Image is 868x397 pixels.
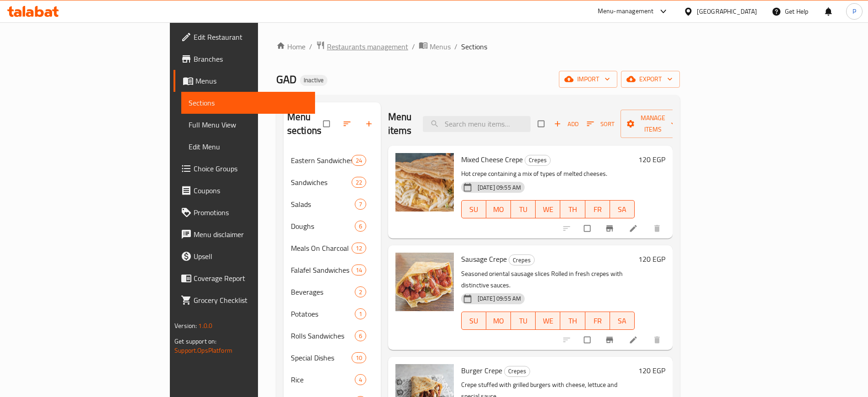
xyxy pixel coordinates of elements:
span: P [852,6,856,16]
span: Sausage Crepe [461,252,507,266]
button: delete [647,330,669,350]
button: TH [560,312,585,330]
a: Support.OpsPlatform [174,344,232,356]
div: Meals On Charcoal12 [284,237,381,259]
span: FR [589,314,606,328]
span: SA [614,314,631,328]
span: Falafel Sandwiches [291,265,352,275]
span: TH [564,203,581,216]
div: items [355,221,366,232]
span: 7 [355,200,366,209]
div: items [352,177,366,188]
button: SA [610,312,635,330]
span: Eastern Sandwiches [291,155,352,166]
button: MO [486,312,511,330]
span: SU [465,203,483,216]
span: [DATE] 09:55 AM [474,183,525,192]
h6: 120 EGP [638,153,665,166]
a: Upsell [174,245,315,267]
span: export [628,74,673,85]
span: Sandwiches [291,177,352,188]
span: 4 [355,376,366,384]
div: Special Dishes10 [284,347,381,369]
span: TH [564,314,581,328]
button: SA [610,200,635,218]
a: Edit menu item [629,335,640,344]
input: search [423,116,531,132]
span: Promotions [194,207,307,218]
span: Edit Restaurant [194,32,307,42]
span: 22 [352,178,366,187]
div: items [352,265,366,275]
button: TH [560,200,585,218]
span: Crepes [505,366,530,376]
span: 12 [352,244,366,253]
a: Menus [174,70,315,92]
span: Add item [552,117,581,131]
a: Grocery Checklist [174,289,315,311]
span: WE [539,203,557,216]
span: Salads [291,199,355,210]
span: Special Dishes [291,352,352,363]
div: Beverages2 [284,281,381,303]
div: Potatoes [291,308,355,319]
a: Coupons [174,180,315,201]
div: Meals On Charcoal [291,243,352,254]
span: Full Menu View [189,119,307,130]
img: Sausage Crepe [395,253,454,311]
a: Menu disclaimer [174,223,315,245]
span: import [566,74,610,85]
div: Salads7 [284,193,381,215]
a: Edit Restaurant [174,26,315,48]
div: Rolls Sandwiches6 [284,325,381,347]
span: 1.0.0 [198,320,212,332]
button: export [621,71,680,88]
div: Sandwiches22 [284,171,381,193]
span: Sort sections [337,114,359,134]
span: Sections [461,41,487,52]
span: Upsell [194,251,307,262]
button: Manage items [621,110,685,138]
a: Edit menu item [629,224,640,233]
p: Hot crepe containing a mix of types of melted cheeses. [461,168,635,180]
a: Restaurants management [316,41,408,53]
button: Add section [359,114,381,134]
div: Eastern Sandwiches24 [284,149,381,171]
span: TU [515,314,532,328]
span: Burger Crepe [461,364,502,377]
span: Doughs [291,221,355,232]
button: Add [552,117,581,131]
span: Edit Menu [189,141,307,152]
a: Edit Menu [181,136,315,158]
span: Menus [195,75,307,86]
a: Full Menu View [181,114,315,136]
button: FR [585,312,610,330]
button: TU [511,312,536,330]
div: items [352,243,366,254]
p: Seasoned oriental sausage slices Rolled in fresh crepes with distinctive sauces. [461,268,635,291]
button: Branch-specific-item [600,218,621,238]
span: Select all sections [318,115,337,132]
span: Select to update [579,220,598,237]
span: Beverages [291,286,355,297]
span: Rolls Sandwiches [291,330,355,341]
div: items [352,155,366,166]
div: Crepes [504,366,530,377]
a: Menus [419,41,451,53]
nav: breadcrumb [276,41,680,53]
a: Branches [174,48,315,70]
div: items [355,308,366,319]
button: WE [536,200,560,218]
span: TU [515,203,532,216]
h2: Menu items [388,110,412,138]
div: items [352,352,366,363]
div: Doughs6 [284,215,381,237]
span: Crepes [525,155,550,165]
